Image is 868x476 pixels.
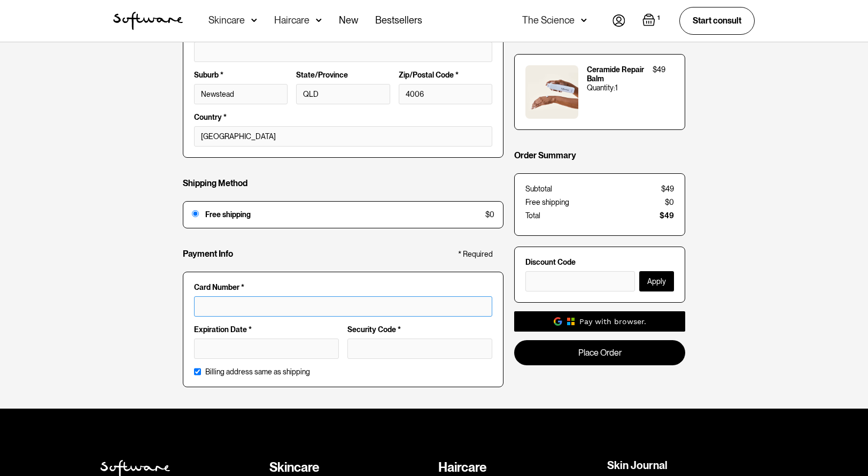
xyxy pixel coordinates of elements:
[274,15,309,26] div: Haircare
[201,343,332,352] iframe: Secure expiration date input frame
[183,178,247,188] h4: Shipping Method
[205,210,479,219] div: Free shipping
[679,7,755,34] a: Start consult
[205,367,310,377] label: Billing address same as shipping
[615,83,618,93] div: 1
[579,316,646,327] div: Pay with browser.
[525,185,552,194] div: Subtotal
[485,210,494,219] div: $0
[399,71,492,80] label: Zip/Postal Code *
[269,460,430,475] div: Skincare
[525,198,569,207] div: Free shipping
[194,71,288,80] label: Suburb *
[194,113,492,122] label: Country *
[194,283,492,292] label: Card Number *
[113,12,183,30] a: home
[661,185,674,194] div: $49
[251,15,257,26] img: arrow down
[639,271,674,291] button: Apply Discount
[607,460,668,471] a: Skin Journal
[514,340,685,365] a: Place Order
[642,13,662,28] a: Open cart containing 1 items
[316,15,322,26] img: arrow down
[113,12,183,30] img: Software Logo
[522,15,575,26] div: The Science
[581,15,587,26] img: arrow down
[296,71,390,80] label: State/Province
[192,210,199,217] input: Free shipping$0
[354,343,485,352] iframe: Secure CVC input frame
[655,13,662,23] div: 1
[660,211,674,220] div: $49
[438,460,599,475] div: Haircare
[347,325,492,334] label: Security Code *
[525,211,540,220] div: Total
[525,258,674,267] label: Discount Code
[587,83,615,93] div: Quantity:
[183,249,233,259] h4: Payment Info
[665,198,674,207] div: $0
[194,325,339,334] label: Expiration Date *
[653,65,665,74] div: $49
[514,311,685,332] a: Pay with browser.
[208,15,245,26] div: Skincare
[458,250,493,259] div: * Required
[201,301,485,310] iframe: Secure card number input frame
[514,150,576,160] h4: Order Summary
[587,65,644,83] div: Ceramide Repair Balm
